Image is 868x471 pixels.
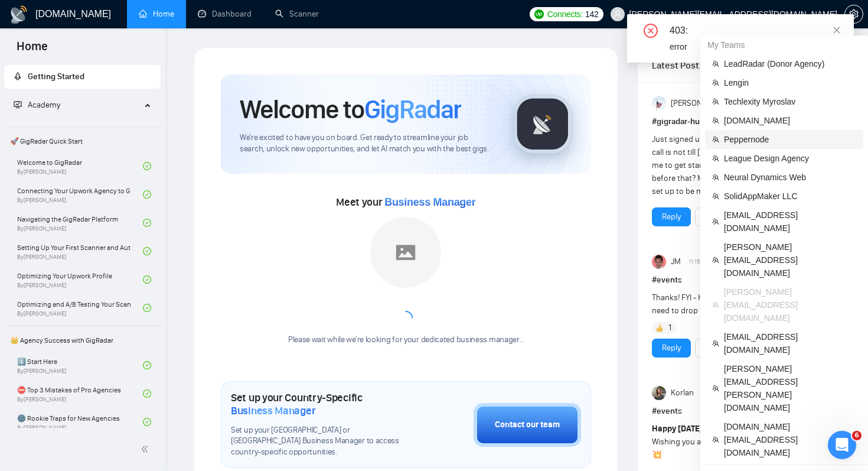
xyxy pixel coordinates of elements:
iframe: Intercom live chat [828,431,856,459]
span: Business Manager [384,196,475,208]
span: We're excited to have you on board. Get ready to streamline your job search, unlock new opportuni... [240,132,494,155]
a: Reply [662,342,681,355]
span: 💥 [652,450,662,460]
span: team [712,340,719,347]
span: team [712,60,719,67]
a: Navigating the GigRadar PlatformBy[PERSON_NAME] [17,210,143,236]
img: gigradar-logo.png [513,95,572,154]
span: check-circle [143,361,151,369]
a: searchScanner [275,9,319,19]
h1: Set up your Country-Specific [231,391,415,417]
span: fund-projection-screen [14,100,22,109]
span: team [712,256,719,264]
span: [EMAIL_ADDRESS][DOMAIN_NAME] [724,209,856,235]
span: League Design Agency [724,152,856,165]
span: check-circle [143,304,151,312]
div: Thanks! FYI - Have a hard stop and will need to drop 15mim earlier [652,291,791,317]
div: error [670,40,840,53]
li: Getting Started [4,65,161,89]
span: [PERSON_NAME] [671,97,729,110]
span: team [712,98,719,105]
span: team [712,117,719,124]
h1: # events [652,405,825,418]
span: 👑 Agency Success with GigRadar [5,329,159,352]
span: check-circle [143,219,151,227]
img: logo [9,5,28,24]
button: See the details [695,207,767,226]
button: setting [844,5,863,24]
a: homeHome [139,9,174,19]
div: My Teams [700,35,868,54]
span: check-circle [143,247,151,255]
img: JM [652,255,666,269]
span: [DOMAIN_NAME] [724,114,856,127]
span: rocket [14,72,22,80]
span: team [712,193,719,200]
a: 🌚 Rookie Traps for New AgenciesBy[PERSON_NAME] [17,409,143,435]
button: See the details [695,339,767,358]
span: Korlan [671,386,694,399]
button: Reply [652,207,691,226]
span: Connects: [547,8,583,21]
a: Welcome to GigRadarBy[PERSON_NAME] [17,153,143,179]
span: loading [397,310,414,326]
span: team [712,436,719,443]
span: check-circle [143,418,151,426]
span: 11:15 AM [688,256,710,267]
img: 👍 [655,324,664,332]
a: Reply [662,210,681,223]
span: Set up your [GEOGRAPHIC_DATA] or [GEOGRAPHIC_DATA] Business Manager to access country-specific op... [231,425,415,459]
a: Optimizing Your Upwork ProfileBy[PERSON_NAME] [17,267,143,293]
h1: # events [652,274,825,287]
span: user [614,10,622,18]
span: close-circle [644,24,658,38]
span: Getting Started [28,72,84,82]
span: Academy [14,100,60,110]
a: Connecting Your Upwork Agency to GigRadarBy[PERSON_NAME] [17,181,143,207]
span: Neural Dynamics Web [724,171,856,184]
span: Meet your [336,196,475,209]
button: Contact our team [474,403,581,447]
span: team [712,155,719,162]
span: SolidAppMaker LLC [724,190,856,203]
span: Lengin [724,76,856,89]
span: check-circle [143,162,151,170]
span: team [712,136,719,143]
div: 403: [670,24,840,38]
h1: # gigradar-hub [652,115,825,128]
a: Optimizing and A/B Testing Your Scanner for Better ResultsBy[PERSON_NAME] [17,295,143,321]
a: setting [844,9,863,19]
span: team [712,385,719,392]
a: dashboardDashboard [198,9,252,19]
a: ⛔ Top 3 Mistakes of Pro AgenciesBy[PERSON_NAME] [17,381,143,407]
span: [PERSON_NAME][EMAIL_ADDRESS][DOMAIN_NAME] [724,285,856,324]
img: Korlan [652,386,666,400]
span: check-circle [143,190,151,199]
span: Business Manager [231,404,315,417]
span: 🚀 GigRadar Quick Start [5,129,159,153]
h1: Welcome to [240,93,461,125]
span: check-circle [143,389,151,398]
span: Home [7,38,57,63]
span: team [712,79,719,86]
img: placeholder.png [370,217,441,288]
img: upwork-logo.png [534,9,544,19]
span: [PERSON_NAME][EMAIL_ADDRESS][PERSON_NAME][DOMAIN_NAME] [724,362,856,414]
span: [DOMAIN_NAME][EMAIL_ADDRESS][DOMAIN_NAME] [724,420,856,459]
span: setting [845,9,863,19]
span: team [712,301,719,308]
span: 6 [852,431,862,440]
span: [PERSON_NAME][EMAIL_ADDRESS][DOMAIN_NAME] [724,241,856,280]
span: GigRadar [364,93,461,125]
img: Anisuzzaman Khan [652,96,666,111]
div: Please wait while we're looking for your dedicated business manager... [281,334,531,346]
strong: Happy [DATE]! [652,424,705,434]
span: team [712,174,719,181]
span: [EMAIL_ADDRESS][DOMAIN_NAME] [724,330,856,356]
a: Setting Up Your First Scanner and Auto-BidderBy[PERSON_NAME] [17,238,143,264]
span: Peppernode [724,133,856,146]
span: JM [671,255,681,268]
span: double-left [141,443,152,455]
span: team [712,218,719,225]
a: 1️⃣ Start HereBy[PERSON_NAME] [17,352,143,378]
